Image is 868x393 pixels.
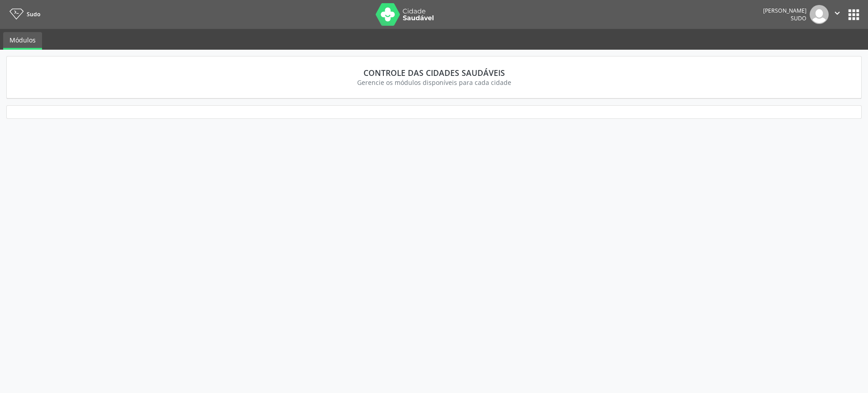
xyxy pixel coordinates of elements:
[6,7,40,22] a: Sudo
[19,68,849,78] div: Controle das Cidades Saudáveis
[832,8,842,18] i: 
[846,7,862,23] button: apps
[3,32,42,50] a: Módulos
[763,7,807,14] div: [PERSON_NAME]
[19,78,849,87] div: Gerencie os módulos disponíveis para cada cidade
[810,5,829,24] img: img
[791,14,807,22] span: Sudo
[829,5,846,24] button: 
[27,10,40,18] span: Sudo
